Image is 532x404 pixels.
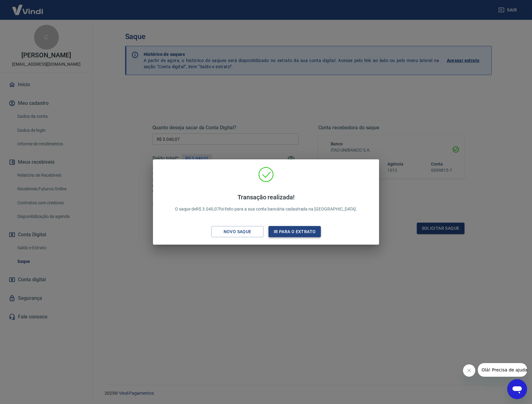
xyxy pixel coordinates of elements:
[175,193,357,201] h4: Transação realizada!
[507,379,527,399] iframe: Botão para abrir a janela de mensagens
[463,364,475,377] iframe: Fechar mensagem
[175,193,357,212] p: O saque de R$ 3.040,07 foi feito para a sua conta bancária cadastrada na [GEOGRAPHIC_DATA].
[478,363,527,377] iframe: Mensagem da empresa
[268,226,321,238] button: Ir para o extrato
[4,4,52,9] span: Olá! Precisa de ajuda?
[211,226,264,238] button: Novo saque
[216,228,259,236] div: Novo saque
